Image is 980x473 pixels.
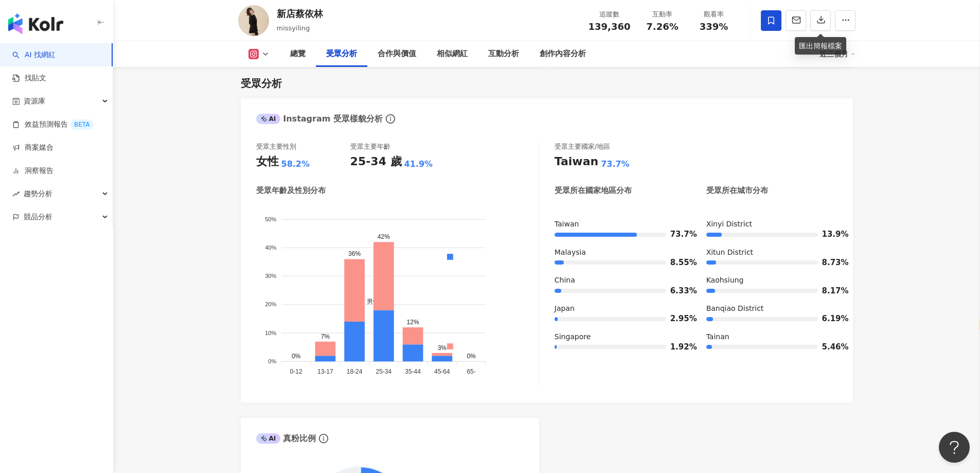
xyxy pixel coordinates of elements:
div: Malaysia [555,248,686,258]
div: Tainan [706,332,838,342]
div: 相似網紅 [437,48,468,60]
span: missyiling [277,24,310,32]
img: KOL Avatar [238,5,269,36]
span: 8.17% [822,287,838,295]
span: 男性 [359,298,379,305]
span: info-circle [317,432,330,445]
div: 匯出簡報檔案 [795,37,846,55]
div: 受眾所在城市分布 [706,185,768,196]
div: Kaohsiung [706,275,838,286]
div: 25-34 歲 [350,154,402,170]
span: 趨勢分析 [24,182,52,205]
div: Taiwan [555,154,598,170]
tspan: 10% [265,330,276,336]
div: China [555,275,686,286]
div: 41.9% [404,159,433,170]
span: 7.26% [646,22,678,32]
span: 13.9% [822,231,838,238]
span: 6.33% [670,287,686,295]
div: AI [256,114,281,124]
div: 受眾主要國家/地區 [555,142,610,151]
div: Japan [555,304,686,314]
div: 受眾年齡及性別分布 [256,185,326,196]
div: 互動率 [643,9,682,20]
div: 合作與價值 [378,48,416,60]
div: Banqiao District [706,304,838,314]
span: 2.95% [670,315,686,323]
div: Singapore [555,332,686,342]
span: 1.92% [670,343,686,351]
div: 互動分析 [488,48,519,60]
tspan: 0-12 [290,369,302,376]
div: 受眾主要性別 [256,142,296,151]
tspan: 25-34 [376,369,391,376]
div: Xinyi District [706,219,838,230]
div: 觀看率 [694,9,734,20]
div: Instagram 受眾樣貌分析 [256,113,383,125]
tspan: 13-17 [317,369,333,376]
span: 5.46% [822,343,838,351]
tspan: 35-44 [405,369,421,376]
a: 效益預測報告BETA [12,119,94,130]
a: 找貼文 [12,73,46,83]
iframe: Help Scout Beacon - Open [939,432,970,463]
img: logo [8,13,63,34]
span: info-circle [384,113,397,125]
span: 339% [700,22,728,32]
span: 6.19% [822,315,838,323]
tspan: 50% [265,216,276,222]
span: rise [12,190,20,198]
tspan: 18-24 [346,369,362,376]
a: 洞察報告 [12,166,54,176]
a: 商案媒合 [12,143,54,153]
tspan: 40% [265,244,276,251]
span: 競品分析 [24,205,52,229]
div: Taiwan [555,219,686,230]
div: 創作內容分析 [540,48,586,60]
div: 受眾主要年齡 [350,142,390,151]
div: 受眾所在國家地區分布 [555,185,632,196]
div: AI [256,433,281,444]
span: 139,360 [589,21,631,32]
span: 8.73% [822,259,838,267]
tspan: 30% [265,273,276,279]
tspan: 45-64 [434,369,450,376]
div: 女性 [256,154,279,170]
span: 73.7% [670,231,686,238]
div: 58.2% [281,159,310,170]
div: 73.7% [601,159,630,170]
div: 受眾分析 [241,76,282,91]
div: Xitun District [706,248,838,258]
tspan: 0% [268,358,276,364]
a: searchAI 找網紅 [12,50,56,60]
div: 總覽 [290,48,306,60]
div: 新店蔡依林 [277,7,323,20]
div: 真粉比例 [256,433,316,444]
tspan: 65- [467,369,475,376]
div: 受眾分析 [326,48,357,60]
span: 資源庫 [24,90,45,113]
span: 8.55% [670,259,686,267]
div: 追蹤數 [589,9,631,20]
tspan: 20% [265,302,276,308]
